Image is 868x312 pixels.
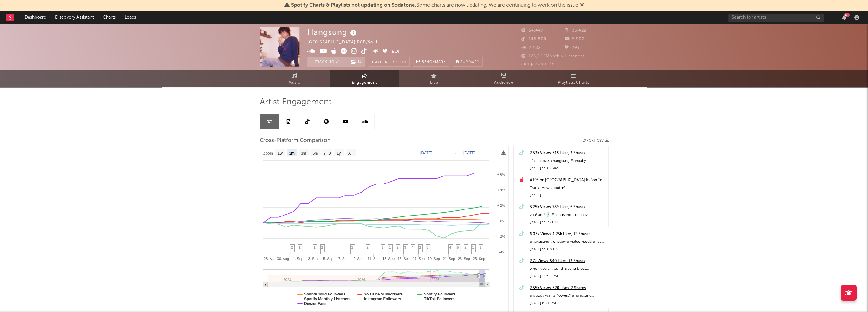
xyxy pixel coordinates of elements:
[430,79,438,87] span: Live
[530,157,605,165] div: i fall in love #hangsung #ohbaby #underrated #malcomtodd #sweetboy
[420,151,432,155] text: [DATE]
[530,230,605,238] a: 6.03k Views, 1.25k Likes, 12 Shares
[497,172,505,176] text: + 6%
[399,70,469,87] a: Live
[323,257,333,261] text: 5. Sep
[565,29,586,33] span: 33,422
[369,57,410,67] button: Email AlertsOn
[352,79,377,87] span: Engagement
[314,245,316,249] span: 1
[521,62,559,66] span: Jump Score: 66.8
[530,284,605,292] div: 2.55k Views, 520 Likes, 2 Shares
[521,37,546,41] span: 146,800
[530,203,605,211] a: 3.25k Views, 789 Likes, 6 Shares
[449,245,451,249] span: 4
[389,245,391,249] span: 1
[351,245,353,249] span: 1
[530,211,605,219] div: you! are! 🕺 #hangsung #ohbaby #boypablo #malcomtodd #[PERSON_NAME]
[530,192,605,199] div: [DATE]
[469,70,539,87] a: Audience
[530,165,605,172] div: [DATE] 11:04 PM
[263,151,273,156] text: Zoom
[404,245,406,249] span: 3
[521,54,584,58] span: 125,844 Monthly Listeners
[291,3,415,8] span: Spotify Charts & Playlists not updating on Sodatone
[453,151,457,155] text: →
[499,250,505,254] text: -4%
[413,57,449,67] a: Benchmark
[530,273,605,280] div: [DATE] 11:55 PM
[304,297,351,301] text: Spotify Monthly Listeners
[20,11,51,24] a: Dashboard
[530,149,605,157] a: 2.53k Views, 518 Likes, 3 Shares
[530,257,605,265] a: 2.7k Views, 540 Likes, 13 Shares
[530,265,605,273] div: when you smile... this song is out everywhere✨ #hangsung #ohbaby #smallartist #boypablo #malcomtodd
[565,37,584,41] span: 5,900
[443,257,455,261] text: 21. Sep
[458,257,470,261] text: 23. Sep
[427,245,429,249] span: 3
[367,245,369,249] span: 2
[307,27,358,37] div: Hangsung
[277,151,283,156] text: 1w
[312,151,318,156] text: 6m
[580,3,584,8] span: Dismiss
[277,257,289,261] text: 30. Aug
[338,257,348,261] text: 7. Sep
[367,257,379,261] text: 11. Sep
[120,11,140,24] a: Leads
[539,70,609,87] a: Playlists/Charts
[521,29,544,33] span: 54,447
[419,245,421,249] span: 2
[260,70,330,87] a: Music
[565,46,580,50] span: 299
[260,137,330,144] span: Cross-Platform Comparison
[472,245,474,249] span: 1
[347,57,366,67] span: ( 1 )
[51,11,98,24] a: Discovery Assistant
[364,297,401,301] text: Instagram Followers
[364,292,403,296] text: YouTube Subscribers
[422,58,446,66] span: Benchmark
[412,245,414,249] span: 4
[291,245,293,249] span: 2
[289,79,300,87] span: Music
[264,257,275,261] text: 28. A…
[289,151,294,156] text: 1m
[457,245,459,249] span: 5
[330,70,399,87] a: Engagement
[413,257,425,261] text: 17. Sep
[465,245,467,249] span: 2
[497,188,505,192] text: + 4%
[453,57,483,67] button: Summary
[382,245,383,249] span: 1
[844,13,850,17] div: 43
[558,79,589,87] span: Playlists/Charts
[348,151,352,156] text: All
[323,151,331,156] text: YTD
[427,257,440,261] text: 19. Sep
[480,245,481,249] span: 1
[291,3,578,8] span: : Some charts are now updating. We are continuing to work on the issue
[473,257,485,261] text: 25. Sep
[304,302,327,306] text: Deezer Fans
[307,39,385,46] div: [GEOGRAPHIC_DATA] | R&B/Soul
[299,245,301,249] span: 1
[530,238,605,246] div: #hangsung #ohbaby #malcomtodd #keshi #underrated
[521,46,541,50] span: 2,482
[347,57,365,67] button: (1)
[530,219,605,226] div: [DATE] 11:37 PM
[494,79,513,87] span: Audience
[397,245,399,249] span: 2
[391,48,403,56] button: Edit
[842,15,846,20] button: 43
[500,219,505,223] text: 0%
[293,257,303,261] text: 1. Sep
[530,246,605,253] div: [DATE] 11:00 PM
[321,245,323,249] span: 2
[530,176,605,184] div: #193 on [GEOGRAPHIC_DATA] K-Pop Top Videos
